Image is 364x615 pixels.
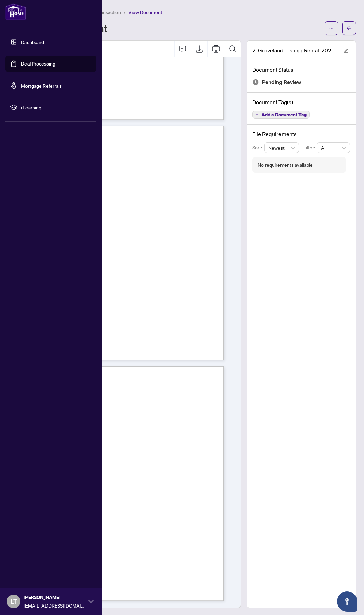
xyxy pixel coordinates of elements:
[21,61,55,67] a: Deal Processing
[128,9,162,15] span: View Document
[268,143,295,153] span: Newest
[303,144,317,151] p: Filter:
[329,26,334,31] span: ellipsis
[85,9,121,15] span: View Transaction
[321,143,346,153] span: All
[262,78,301,87] span: Pending Review
[347,26,351,31] span: arrow-left
[252,144,264,151] p: Sort:
[261,112,307,117] span: Add a Document Tag
[124,8,126,16] li: /
[11,597,17,606] span: LT
[252,46,337,54] span: 2_Groveland-Listing_Rental-20250926.pdf
[258,161,313,169] div: No requirements available
[337,591,357,612] button: Open asap
[252,111,310,119] button: Add a Document Tag
[21,104,92,111] span: rLearning
[255,113,259,116] span: plus
[252,66,350,74] h4: Document Status
[21,82,62,89] a: Mortgage Referrals
[24,594,85,601] span: [PERSON_NAME]
[21,39,44,45] a: Dashboard
[5,3,26,20] img: logo
[252,130,350,138] h4: File Requirements
[24,602,85,609] span: [EMAIL_ADDRESS][DOMAIN_NAME]
[252,98,350,106] h4: Document Tag(s)
[252,79,259,86] img: Document Status
[344,48,348,53] span: edit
